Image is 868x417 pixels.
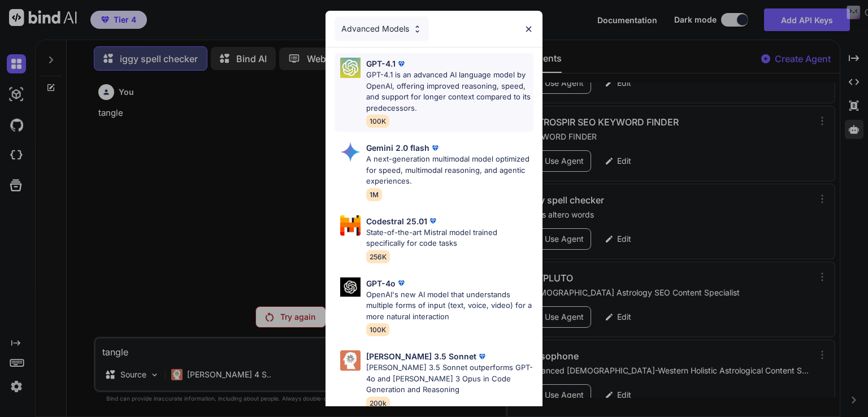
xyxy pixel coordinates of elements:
p: OpenAI's new AI model that understands multiple forms of input (text, voice, video) for a more na... [366,289,533,323]
img: Pick Models [340,277,361,297]
span: 1M [366,188,382,201]
img: premium [476,351,488,362]
img: Pick Models [413,24,422,34]
p: [PERSON_NAME] 3.5 Sonnet [366,350,476,362]
img: Pick Models [340,215,361,236]
img: Pick Models [340,142,361,162]
img: premium [429,142,441,154]
span: 100K [366,323,389,336]
img: close [524,24,533,34]
img: premium [427,215,439,227]
p: GPT-4.1 [366,58,396,69]
div: Advanced Models [335,16,429,41]
img: Pick Models [340,350,361,371]
p: [PERSON_NAME] 3.5 Sonnet outperforms GPT-4o and [PERSON_NAME] 3 Opus in Code Generation and Reaso... [366,362,533,396]
span: 256K [366,250,390,263]
p: GPT-4.1 is an advanced AI language model by OpenAI, offering improved reasoning, speed, and suppo... [366,69,533,114]
p: Gemini 2.0 flash [366,142,429,154]
img: premium [396,277,407,289]
img: premium [396,58,407,69]
span: 200k [366,397,390,410]
span: 100K [366,115,389,128]
p: A next-generation multimodal model optimized for speed, multimodal reasoning, and agentic experie... [366,154,533,187]
p: Codestral 25.01 [366,215,427,227]
p: GPT-4o [366,277,396,289]
img: Pick Models [340,58,361,78]
p: State-of-the-art Mistral model trained specifically for code tasks [366,227,533,249]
